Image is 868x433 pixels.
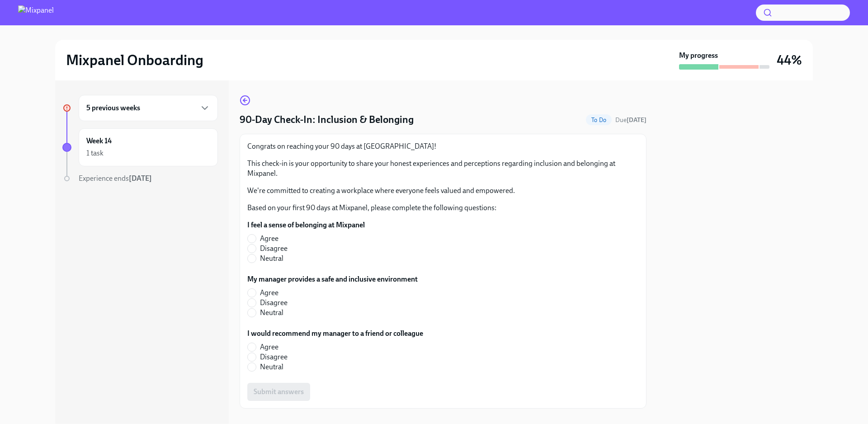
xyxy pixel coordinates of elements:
span: September 4th, 2025 09:00 [615,116,646,124]
h6: Week 14 [86,136,112,146]
div: 1 task [86,148,104,158]
label: I feel a sense of belonging at Mixpanel [247,220,365,230]
span: Neutral [260,362,283,372]
span: Agree [260,342,278,352]
span: Disagree [260,244,288,254]
span: Neutral [260,308,283,318]
strong: [DATE] [627,116,646,124]
h6: 5 previous weeks [86,103,140,113]
h4: 90-Day Check-In: Inclusion & Belonging [240,113,414,127]
span: Due [615,116,646,124]
h3: 44% [777,52,802,68]
img: Mixpanel [18,5,54,20]
span: To Do [586,117,612,123]
p: Congrats on reaching your 90 days at [GEOGRAPHIC_DATA]! [247,141,639,151]
label: I would recommend my manager to a friend or colleague [247,329,423,339]
span: Experience ends [79,174,152,183]
p: This check-in is your opportunity to share your honest experiences and perceptions regarding incl... [247,159,639,179]
span: Disagree [260,298,288,308]
span: Neutral [260,254,283,264]
span: Disagree [260,352,288,362]
strong: [DATE] [129,174,152,183]
a: Week 141 task [62,128,218,166]
h2: Mixpanel Onboarding [66,51,203,69]
span: Agree [260,234,278,244]
p: We're committed to creating a workplace where everyone feels valued and empowered. [247,186,639,196]
div: 5 previous weeks [79,95,218,121]
p: Based on your first 90 days at Mixpanel, please complete the following questions: [247,203,639,213]
strong: My progress [679,51,718,61]
label: My manager provides a safe and inclusive environment [247,274,418,284]
span: Agree [260,288,278,298]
